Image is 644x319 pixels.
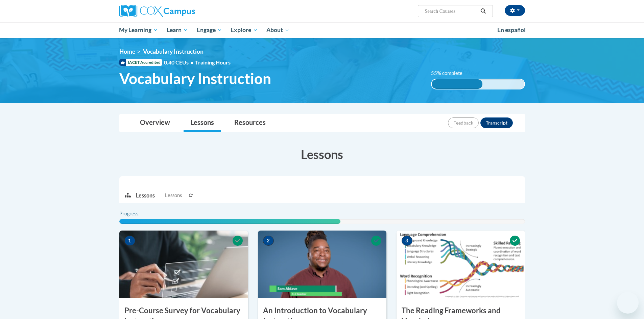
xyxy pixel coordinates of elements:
[497,26,526,33] span: En español
[424,7,478,15] input: Search Courses
[431,70,470,77] label: 55% complete
[167,26,188,34] span: Learn
[432,79,482,89] div: 55% complete
[226,22,262,38] a: Explore
[164,59,195,66] span: 0.40 CEUs
[119,5,248,17] a: Cox Campus
[397,231,525,298] img: Course Image
[266,26,289,34] span: About
[119,26,158,34] span: My Learning
[262,22,294,38] a: About
[162,22,192,38] a: Learn
[124,236,135,246] span: 1
[133,114,177,132] a: Overview
[119,5,195,17] img: Cox Campus
[119,48,135,55] a: Home
[119,146,525,163] h3: Lessons
[192,22,226,38] a: Engage
[143,48,204,55] span: Vocabulary Instruction
[136,192,155,199] p: Lessons
[119,70,271,87] span: Vocabulary Instruction
[617,292,639,314] iframe: Button to launch messaging window
[109,22,535,38] div: Main menu
[505,5,525,16] button: Account Settings
[493,23,530,37] a: En español
[228,114,272,132] a: Resources
[258,231,386,298] img: Course Image
[195,59,231,65] span: Training Hours
[184,114,221,132] a: Lessons
[197,26,222,34] span: Engage
[448,117,479,128] button: Feedback
[478,7,488,15] button: Search
[190,59,193,65] span: •
[119,231,248,298] img: Course Image
[263,236,274,246] span: 2
[119,59,162,66] span: IACET Accredited
[480,117,513,128] button: Transcript
[231,26,258,34] span: Explore
[165,192,182,199] span: Lessons
[119,210,158,217] label: Progress:
[115,22,163,38] a: My Learning
[402,236,412,246] span: 3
